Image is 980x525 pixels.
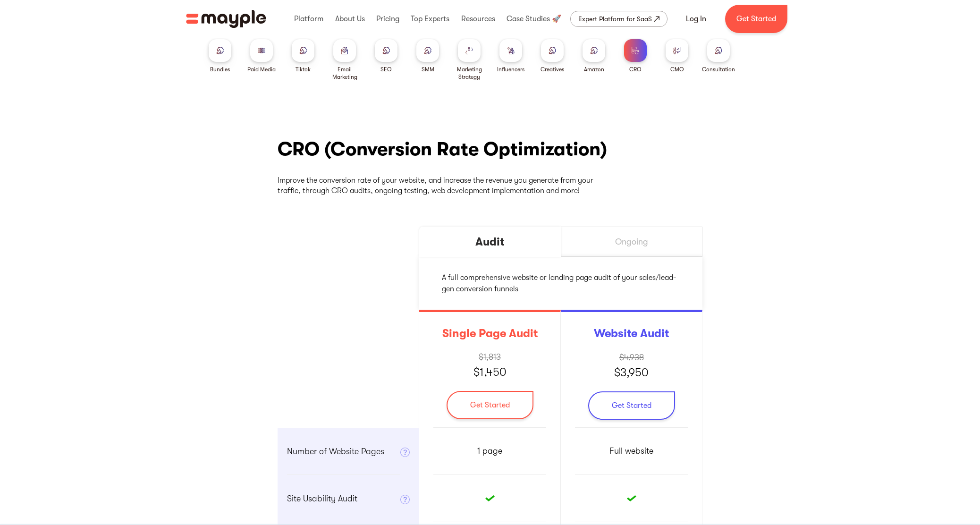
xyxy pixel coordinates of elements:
[459,4,498,34] div: Resources
[497,39,524,73] a: Influencers
[278,175,617,196] p: Improve the conversion rate of your website, and increase the revenue you generate from your traf...
[541,39,564,73] a: Creatives
[619,351,644,364] p: $4,938
[670,66,684,73] div: CMO
[702,39,735,73] a: Consultation
[629,66,642,73] div: CRO
[588,391,675,420] a: Get Started
[210,66,230,73] div: Bundles
[328,39,362,81] a: Email Marketing
[578,13,652,25] div: Expert Platform for SaaS
[209,39,231,73] a: Bundles
[287,445,384,458] p: Number of Website Pages
[186,10,266,28] a: home
[473,364,507,381] p: $1,450
[570,11,667,27] a: Expert Platform for SaaS
[541,66,564,73] div: Creatives
[408,4,452,34] div: Top Experts
[452,39,486,81] a: Marketing Strategy
[375,39,397,73] a: SEO
[296,66,311,73] div: Tiktok
[477,445,502,457] p: 1 page
[609,445,653,457] p: Full website
[702,66,735,73] div: Consultation
[497,66,524,73] div: Influencers
[624,39,647,73] a: CRO
[614,364,649,381] p: $3,950
[292,4,326,34] div: Platform
[452,66,486,81] div: Marketing Strategy
[933,480,980,525] iframe: Chat Widget
[287,492,357,505] p: Site Usability Audit
[583,39,605,73] a: Amazon
[584,66,604,73] div: Amazon
[333,4,367,34] div: About Us
[247,39,276,73] a: Paid Media
[422,66,434,73] div: SMM
[725,5,787,33] a: Get Started
[186,10,266,28] img: Mayple logo
[442,326,538,340] h3: Single Page Audit
[292,39,314,73] a: Tiktok
[615,237,648,247] div: Ongoing
[479,351,501,364] p: $1,813
[278,137,607,161] h2: CRO (Conversion Rate Optimization)
[442,272,680,295] p: A full comprehensive website or landing page audit of your sales/lead-gen conversion funnels
[447,391,533,419] a: Get Started
[374,4,402,34] div: Pricing
[594,326,669,340] h3: Website Audit
[666,39,688,73] a: CMO
[247,66,276,73] div: Paid Media
[675,8,718,30] a: Log In
[475,235,504,249] div: Audit
[380,66,392,73] div: SEO
[328,66,362,81] div: Email Marketing
[416,39,439,73] a: SMM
